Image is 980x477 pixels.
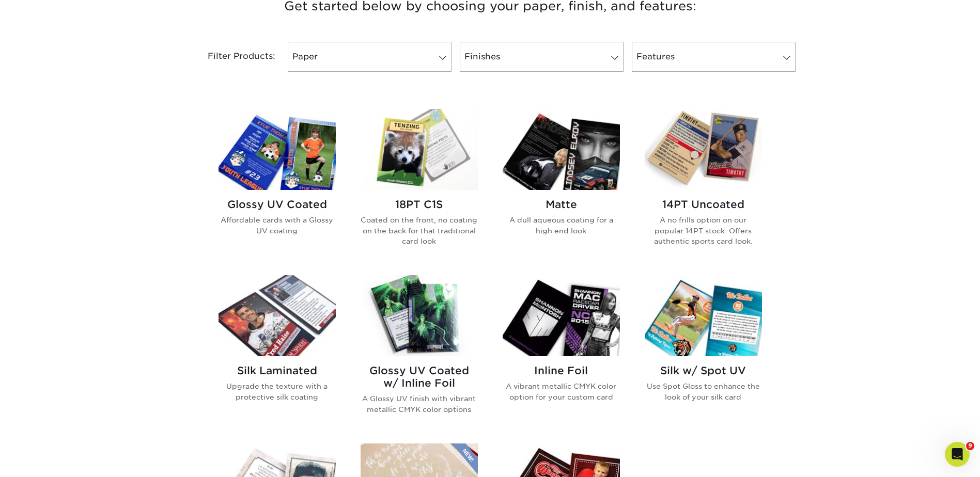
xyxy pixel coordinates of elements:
img: Glossy UV Coated Trading Cards [219,109,336,190]
img: Silk w/ Spot UV Trading Cards [645,275,762,356]
img: Matte Trading Cards [503,109,620,190]
p: A no frills option on our popular 14PT stock. Offers authentic sports card look. [645,215,762,246]
a: Glossy UV Coated w/ Inline Foil Trading Cards Glossy UV Coated w/ Inline Foil A Glossy UV finish ... [361,275,478,431]
h2: Matte [503,198,620,211]
p: Affordable cards with a Glossy UV coating [219,215,336,236]
img: 18PT C1S Trading Cards [361,109,478,190]
p: Use Spot Gloss to enhance the look of your silk card [645,381,762,402]
h2: Glossy UV Coated [219,198,336,211]
a: 18PT C1S Trading Cards 18PT C1S Coated on the front, no coating on the back for that traditional ... [361,109,478,263]
h2: 14PT Uncoated [645,198,762,211]
h2: Glossy UV Coated w/ Inline Foil [361,364,478,389]
p: A Glossy UV finish with vibrant metallic CMYK color options [361,393,478,415]
iframe: Google Customer Reviews [3,446,88,473]
p: Upgrade the texture with a protective silk coating [219,381,336,402]
a: Inline Foil Trading Cards Inline Foil A vibrant metallic CMYK color option for your custom card [503,275,620,431]
span: 9 [966,442,974,450]
p: Coated on the front, no coating on the back for that traditional card look [361,215,478,246]
a: Paper [288,42,452,72]
h2: Inline Foil [503,364,620,377]
img: New Product [452,443,478,474]
img: Glossy UV Coated w/ Inline Foil Trading Cards [361,275,478,356]
a: Silk Laminated Trading Cards Silk Laminated Upgrade the texture with a protective silk coating [219,275,336,431]
a: Features [632,42,796,72]
a: Silk w/ Spot UV Trading Cards Silk w/ Spot UV Use Spot Gloss to enhance the look of your silk card [645,275,762,431]
div: Filter Products: [180,42,284,72]
a: Finishes [460,42,624,72]
a: Glossy UV Coated Trading Cards Glossy UV Coated Affordable cards with a Glossy UV coating [219,109,336,263]
a: 14PT Uncoated Trading Cards 14PT Uncoated A no frills option on our popular 14PT stock. Offers au... [645,109,762,263]
p: A vibrant metallic CMYK color option for your custom card [503,381,620,402]
img: 14PT Uncoated Trading Cards [645,109,762,190]
img: Inline Foil Trading Cards [503,275,620,356]
img: Silk Laminated Trading Cards [219,275,336,356]
h2: Silk Laminated [219,364,336,377]
h2: 18PT C1S [361,198,478,211]
iframe: Intercom live chat [945,442,970,467]
h2: Silk w/ Spot UV [645,364,762,377]
a: Matte Trading Cards Matte A dull aqueous coating for a high end look [503,109,620,263]
p: A dull aqueous coating for a high end look [503,215,620,236]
